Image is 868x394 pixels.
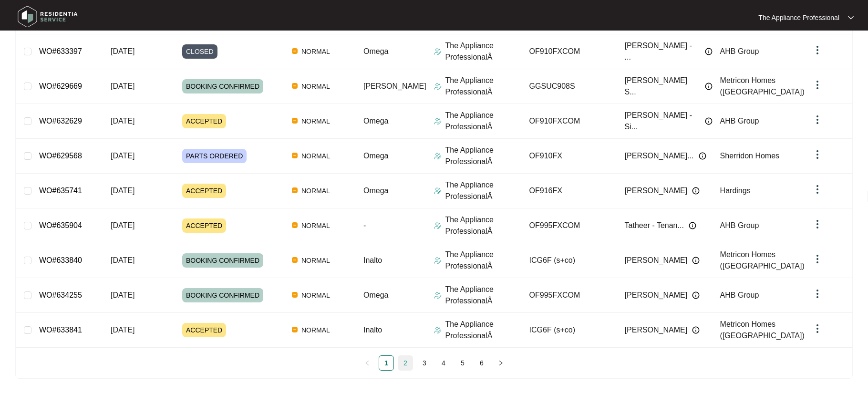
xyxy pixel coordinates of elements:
[292,292,298,298] img: Vercel Logo
[298,290,334,301] span: NORMAL
[14,2,81,31] img: residentia service logo
[475,356,489,370] a: 6
[812,79,823,91] img: dropdown arrow
[39,291,82,299] a: WO#634255
[625,255,688,266] span: [PERSON_NAME]
[689,222,696,229] img: Info icon
[455,355,470,371] li: 5
[705,83,713,90] img: Info icon
[445,249,522,272] p: The Appliance ProfessionalÂ
[720,152,780,160] span: Sherridon Homes
[812,218,823,230] img: dropdown arrow
[522,208,617,243] td: OF995FXCOM
[182,44,217,59] span: CLOSED
[360,355,375,371] button: left
[39,47,82,55] a: WO#633397
[298,115,334,127] span: NORMAL
[522,278,617,313] td: OF995FXCOM
[398,356,413,370] a: 2
[522,174,617,208] td: OF916FX
[398,355,413,371] li: 2
[812,323,823,334] img: dropdown arrow
[812,253,823,265] img: dropdown arrow
[434,291,442,299] img: Assigner Icon
[812,288,823,300] img: dropdown arrow
[720,320,805,340] span: Metricon Homes ([GEOGRAPHIC_DATA])
[720,47,759,55] span: AHB Group
[434,187,442,195] img: Assigner Icon
[434,222,442,229] img: Assigner Icon
[812,184,823,195] img: dropdown arrow
[522,34,617,69] td: OF910FXCOM
[292,222,298,228] img: Vercel Logo
[363,82,426,90] span: [PERSON_NAME]
[625,75,700,98] span: [PERSON_NAME] S...
[111,82,134,90] span: [DATE]
[445,75,522,98] p: The Appliance ProfessionalÂ
[625,185,688,197] span: [PERSON_NAME]
[522,104,617,139] td: OF910FXCOM
[812,44,823,56] img: dropdown arrow
[182,149,247,163] span: PARTS ORDERED
[111,291,134,299] span: [DATE]
[625,150,694,162] span: [PERSON_NAME]...
[625,110,700,133] span: [PERSON_NAME] - Si...
[111,152,134,160] span: [DATE]
[699,152,706,160] img: Info icon
[720,76,805,96] span: Metricon Homes ([GEOGRAPHIC_DATA])
[39,221,82,229] a: WO#635904
[445,110,522,133] p: The Appliance ProfessionalÂ
[182,79,263,93] span: BOOKING CONFIRMED
[434,326,442,334] img: Assigner Icon
[39,187,82,195] a: WO#635741
[292,118,298,124] img: Vercel Logo
[182,253,263,268] span: BOOKING CONFIRMED
[111,117,134,125] span: [DATE]
[720,117,759,125] span: AHB Group
[705,48,713,55] img: Info icon
[379,356,393,370] a: 1
[848,15,854,20] img: dropdown arrow
[298,255,334,266] span: NORMAL
[692,257,700,264] img: Info icon
[498,360,504,366] span: right
[363,117,388,125] span: Omega
[292,187,298,193] img: Vercel Logo
[363,291,388,299] span: Omega
[292,257,298,263] img: Vercel Logo
[182,184,226,198] span: ACCEPTED
[417,355,432,371] li: 3
[445,214,522,237] p: The Appliance ProfessionalÂ
[298,185,334,197] span: NORMAL
[292,83,298,89] img: Vercel Logo
[720,221,759,229] span: AHB Group
[493,355,508,371] li: Next Page
[298,220,334,231] span: NORMAL
[111,47,134,55] span: [DATE]
[720,250,805,270] span: Metricon Homes ([GEOGRAPHIC_DATA])
[298,150,334,162] span: NORMAL
[363,47,388,55] span: Omega
[522,69,617,104] td: GGSUC908S
[417,356,432,370] a: 3
[360,355,375,371] li: Previous Page
[292,327,298,332] img: Vercel Logo
[182,114,226,128] span: ACCEPTED
[39,117,82,125] a: WO#632629
[111,256,134,264] span: [DATE]
[445,145,522,167] p: The Appliance ProfessionalÂ
[39,152,82,160] a: WO#629568
[363,152,388,160] span: Omega
[758,13,839,22] p: The Appliance Professional
[625,220,684,231] span: Tatheer - Tenan...
[292,48,298,54] img: Vercel Logo
[493,355,508,371] button: right
[455,356,470,370] a: 5
[182,218,226,233] span: ACCEPTED
[111,221,134,229] span: [DATE]
[692,291,700,299] img: Info icon
[39,82,82,90] a: WO#629669
[39,256,82,264] a: WO#633840
[434,48,442,55] img: Assigner Icon
[692,187,700,195] img: Info icon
